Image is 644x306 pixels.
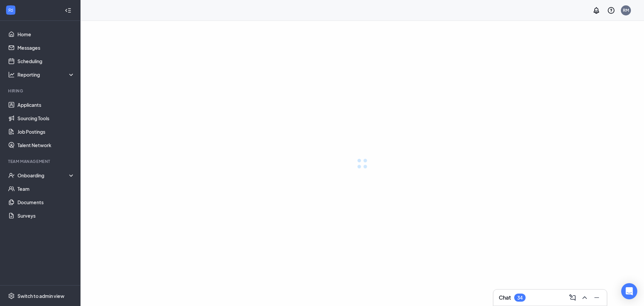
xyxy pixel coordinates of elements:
svg: WorkstreamLogo [7,7,14,13]
svg: Collapse [65,7,71,14]
svg: Minimize [593,294,601,302]
a: Surveys [17,209,75,222]
button: ComposeMessage [567,292,577,303]
button: ChevronUp [579,292,589,303]
a: Applicants [17,98,75,112]
svg: ComposeMessage [569,294,577,302]
div: Reporting [17,71,75,78]
a: Team [17,182,75,195]
div: Open Intercom Messenger [621,283,637,299]
div: Team Management [8,159,73,164]
a: Messages [17,41,75,54]
a: Home [17,28,75,41]
svg: Settings [8,293,15,299]
div: Switch to admin view [17,293,64,299]
svg: UserCheck [8,172,15,179]
a: Talent Network [17,138,75,152]
svg: Notifications [592,6,600,14]
a: Job Postings [17,125,75,138]
a: Documents [17,195,75,209]
a: Scheduling [17,54,75,68]
div: Onboarding [17,172,75,179]
svg: QuestionInfo [607,6,615,14]
div: 34 [517,295,523,301]
svg: Analysis [8,71,15,78]
div: Hiring [8,88,73,94]
button: Minimize [591,292,601,303]
svg: ChevronUp [581,294,589,302]
a: Sourcing Tools [17,112,75,125]
div: RM [623,7,629,13]
h3: Chat [499,294,511,301]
